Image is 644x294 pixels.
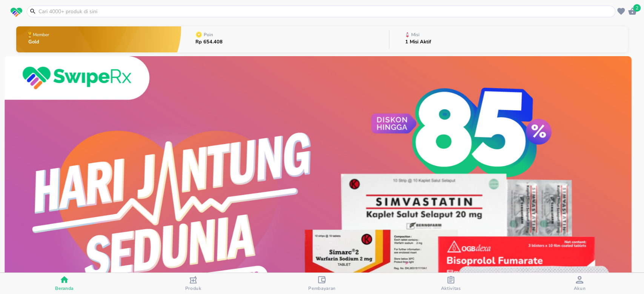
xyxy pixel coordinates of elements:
[129,273,257,294] button: Produk
[33,32,49,37] p: Member
[441,285,461,291] span: Aktivitas
[389,24,628,54] button: Misi1 Misi Aktif
[28,40,51,44] p: Gold
[11,8,22,17] img: logo_swiperx_s.bd005f3b.svg
[386,273,515,294] button: Aktivitas
[195,40,223,44] p: Rp 654.408
[633,4,641,12] span: 2
[185,285,201,291] span: Produk
[627,6,638,17] button: 2
[204,32,213,37] p: Poin
[405,40,431,44] p: 1 Misi Aktif
[573,285,586,291] span: Akun
[515,273,644,294] button: Akun
[308,285,336,291] span: Pembayaran
[38,8,613,15] input: Cari 4000+ produk di sini
[411,32,420,37] p: Misi
[55,285,74,291] span: Beranda
[258,273,386,294] button: Pembayaran
[181,24,389,54] button: PoinRp 654.408
[16,24,181,54] button: MemberGold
